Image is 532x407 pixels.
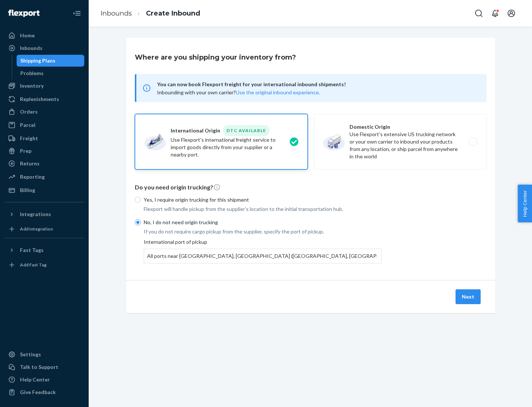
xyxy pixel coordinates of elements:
[17,55,85,67] a: Shipping Plans
[236,89,320,96] button: Use the original inbound experience.
[135,219,141,225] input: No, I do not need origin trucking
[4,386,84,398] button: Give Feedback
[20,57,55,64] div: Shipping Plans
[4,93,84,105] a: Replenishments
[95,3,206,24] ol: breadcrumbs
[4,132,84,144] a: Freight
[488,6,502,21] button: Open notifications
[20,108,38,115] div: Orders
[4,106,84,118] a: Orders
[4,374,84,386] a: Help Center
[20,82,44,90] div: Inventory
[135,53,296,62] h3: Where are you shipping your inventory from?
[4,80,84,92] a: Inventory
[4,30,84,41] a: Home
[20,70,44,77] div: Problems
[4,145,84,157] a: Prep
[4,119,84,131] a: Parcel
[20,351,41,358] div: Settings
[144,196,382,203] p: Yes, I require origin trucking for this shipment
[20,226,53,232] div: Add Integration
[20,211,51,218] div: Integrations
[144,219,382,226] p: No, I do not need origin trucking
[20,135,38,142] div: Freight
[20,32,35,39] div: Home
[4,361,84,373] a: Talk to Support
[4,184,84,196] a: Billing
[20,376,50,383] div: Help Center
[20,388,56,396] div: Give Feedback
[157,89,320,95] span: Inbounding with your own carrier?
[144,205,382,213] p: Flexport will handle pickup from the supplier's location to the initial transportation hub.
[456,289,481,304] button: Next
[4,259,84,271] a: Add Fast Tag
[4,158,84,169] a: Returns
[20,363,58,371] div: Talk to Support
[20,44,42,52] div: Inbounds
[4,42,84,54] a: Inbounds
[135,183,487,192] p: Do you need origin trucking?
[100,9,132,17] a: Inbounds
[4,349,84,360] a: Settings
[20,246,44,254] div: Fast Tags
[471,6,486,21] button: Open Search Box
[144,238,382,263] div: International port of pickup
[20,186,35,194] div: Billing
[20,262,47,268] div: Add Fast Tag
[4,223,84,235] a: Add Integration
[4,244,84,256] button: Fast Tags
[20,147,31,155] div: Prep
[20,173,45,181] div: Reporting
[17,67,85,79] a: Problems
[20,121,35,129] div: Parcel
[4,171,84,183] a: Reporting
[135,197,141,203] input: Yes, I require origin trucking for this shipment
[8,10,40,17] img: Flexport logo
[157,80,478,89] span: You can now book Flexport freight for your international inbound shipments!
[146,9,200,17] a: Create Inbound
[144,228,382,235] p: If you do not require cargo pickup from the supplier, specify the port of pickup.
[20,160,40,167] div: Returns
[504,6,519,21] button: Open account menu
[20,95,59,103] div: Replenishments
[69,6,84,21] button: Close Navigation
[4,208,84,220] button: Integrations
[518,185,532,222] button: Help Center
